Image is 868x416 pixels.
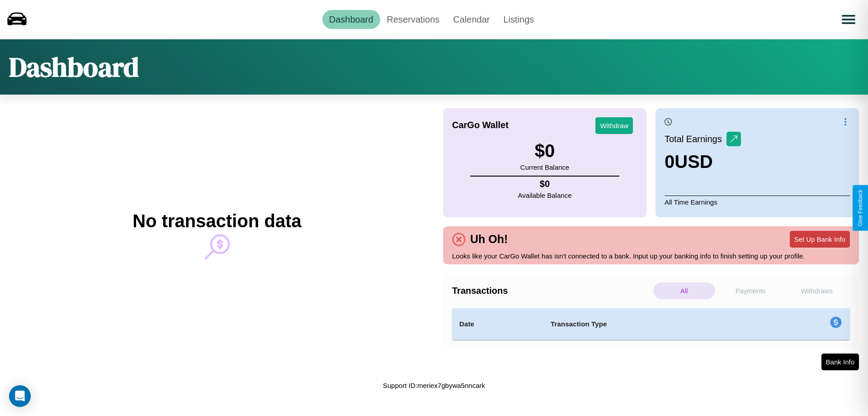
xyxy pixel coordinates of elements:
[9,385,31,407] div: Open Intercom Messenger
[520,161,569,173] p: Current Balance
[452,120,509,130] h4: CarGo Wallet
[459,319,536,330] h4: Date
[790,231,850,248] button: Set Up Bank Info
[9,48,139,86] h1: Dashboard
[132,211,301,231] h2: No transaction data
[551,319,756,330] h4: Transaction Type
[665,152,741,172] h3: 0 USD
[518,179,572,189] h4: $ 0
[452,286,651,296] h4: Transactions
[821,354,859,370] button: Bank Info
[857,190,863,226] div: Give Feedback
[720,282,782,299] p: Payments
[520,141,569,161] h3: $ 0
[322,10,380,29] a: Dashboard
[452,250,850,262] p: Looks like your CarGo Wallet has isn't connected to a bank. Input up your banking info to finish ...
[653,282,715,299] p: All
[665,196,850,208] p: All Time Earnings
[446,10,496,29] a: Calendar
[595,117,633,134] button: Withdraw
[452,308,850,340] table: simple table
[466,233,512,246] h4: Uh Oh!
[665,131,726,147] p: Total Earnings
[383,379,485,392] p: Support ID: meriex7gbywa5nncark
[518,189,572,201] p: Available Balance
[496,10,541,29] a: Listings
[836,7,861,32] button: Open menu
[786,282,848,299] p: Withdraws
[380,10,447,29] a: Reservations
